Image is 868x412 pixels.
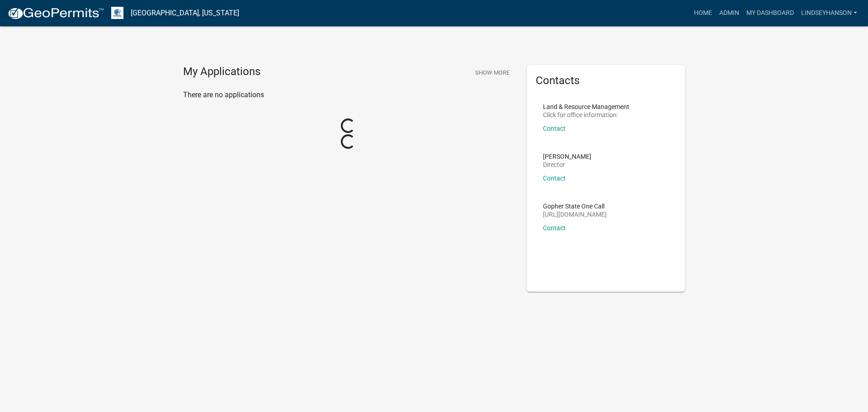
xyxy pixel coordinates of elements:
[183,90,513,100] p: There are no applications
[543,104,629,110] p: Land & Resource Management
[797,5,861,22] a: Lindseyhanson
[716,5,743,22] a: Admin
[111,7,123,19] img: Otter Tail County, Minnesota
[543,153,591,160] p: [PERSON_NAME]
[536,74,676,87] h5: Contacts
[690,5,716,22] a: Home
[131,5,239,21] a: [GEOGRAPHIC_DATA], [US_STATE]
[543,175,566,182] a: Contact
[543,211,607,218] p: [URL][DOMAIN_NAME]
[743,5,797,22] a: My Dashboard
[543,203,607,209] p: Gopher State One Call
[472,65,513,80] button: Show More
[543,112,629,118] p: Click for office information:
[183,65,260,79] h4: My Applications
[543,224,566,232] a: Contact
[543,125,566,132] a: Contact
[543,161,591,168] p: Director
